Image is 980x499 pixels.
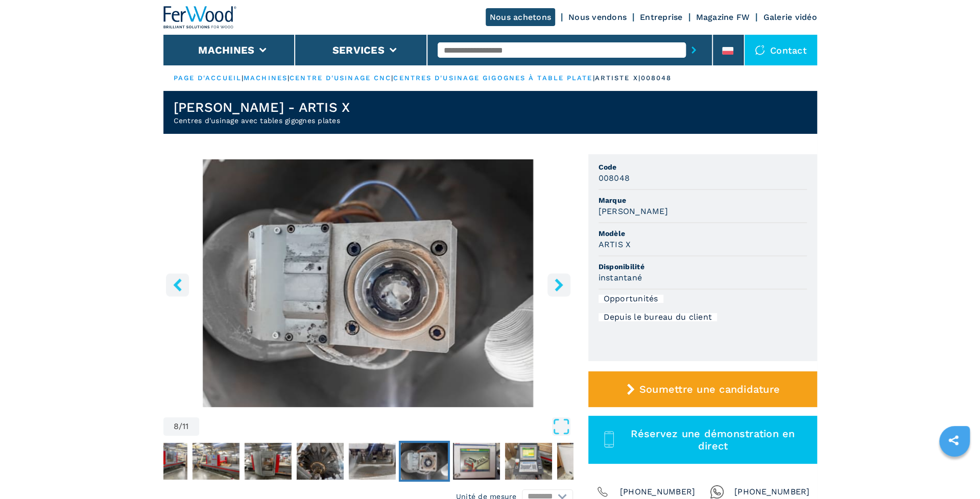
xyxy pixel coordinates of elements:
button: Aller à la diapositive 5 [242,441,293,482]
font: [PERSON_NAME] - ARTIS X [174,100,350,115]
button: Ouvrir en plein écran [202,417,570,436]
img: 76b9a652168e2aea9cf6bb3dfe1d5a6e [400,443,447,480]
font: Contact [770,45,807,56]
a: centres d'usinage gigognes à table plate [393,74,592,82]
font: Depuis le bureau du client [604,312,712,322]
div: Aller à la diapositive 8 [163,159,573,407]
font: [PHONE_NUMBER] [734,487,810,496]
font: | [638,74,640,82]
font: | [242,74,244,82]
button: Aller à la diapositive 7 [346,441,397,482]
button: Aller à la diapositive 3 [138,441,189,482]
font: 008048 [599,173,630,183]
font: Modèle [599,229,626,237]
img: Contact [755,45,765,55]
font: artiste x [595,74,638,82]
button: bouton droit [547,273,570,296]
img: Centres d'usinage avec table gigogne plate REICHENBACHER ARTIS X [163,159,573,407]
button: Soumettre une candidature [588,371,817,407]
img: ebfd995a02cbb773a00608374d03e532 [505,443,552,480]
a: machines [244,74,288,82]
img: 644c9ed2850a4b978c5cd85644fb2012 [140,443,187,480]
button: bouton gauche [166,273,189,296]
img: WhatsApp [710,485,724,499]
font: 008048 [641,74,672,82]
font: 8 [174,421,179,431]
font: 11 [182,421,189,431]
img: 686016eaa6dd1593253476f7c1e79b17 [348,443,395,480]
button: Aller à la diapositive 11 [555,441,606,482]
iframe: Chat [937,453,972,491]
img: 24ec45364f3194ee6be7f20e8f42c266 [452,443,499,480]
button: Aller à la diapositive 10 [503,441,554,482]
font: Opportunités [604,294,658,303]
img: Téléphone [595,485,610,499]
button: bouton d'envoi [686,38,702,62]
font: Nous achetons [490,12,551,22]
font: Disponibilité [599,263,644,271]
nav: Navigation par vignettes [86,441,495,482]
font: [PHONE_NUMBER] [620,487,696,496]
button: Réservez une démonstration en direct [588,416,817,464]
button: Services [332,44,385,56]
a: partagez ceci [941,427,966,453]
font: Marque [599,196,627,204]
font: Centres d'usinage avec tables gigognes plates [174,116,340,125]
font: | [288,74,290,82]
a: Galerie vidéo [763,12,817,22]
img: fdf78b13848d335729fe55961e10c51c [296,443,343,480]
font: | [391,74,393,82]
a: Centre d'usinage CNC [290,74,391,82]
a: Entreprise [640,12,683,22]
button: Aller à la diapositive 8 [398,441,449,482]
font: [PERSON_NAME] [599,206,668,216]
font: Code [599,163,617,171]
font: ARTIS X [599,240,631,249]
img: cf7feba59bb09b895bfe749b8c5aab58 [192,443,239,480]
font: Soumettre une candidature [639,383,780,395]
button: Aller à la diapositive 4 [190,441,241,482]
a: Nous achetons [486,8,555,26]
font: / [179,421,182,431]
a: PAGE D'ACCUEIL [174,74,242,82]
a: Nous vendons [568,12,627,22]
font: | [592,74,594,82]
button: Machines [198,44,254,56]
img: Ferwood [163,6,237,29]
a: Magazine FW [696,12,750,22]
button: Aller à la diapositive 6 [294,441,345,482]
font: instantané [599,273,642,282]
img: e17dd1de7365b4fbbacb9f99d7627cdc [244,443,291,480]
img: dfca6161d03ecacdaf78e8cc44eaa8e6 [557,443,604,480]
button: Aller à la diapositive 9 [450,441,501,482]
font: Réservez une démonstration en direct [631,427,795,452]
